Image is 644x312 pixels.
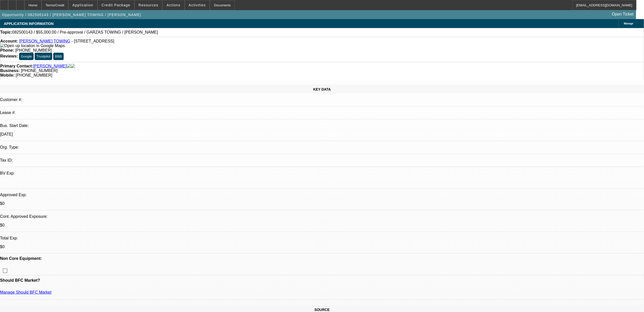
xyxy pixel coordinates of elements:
[163,0,184,10] button: Actions
[21,68,58,73] span: [PHONE_NUMBER]
[0,39,18,43] strong: Account:
[313,87,331,91] span: KEY DATA
[0,30,12,35] strong: Topic:
[167,3,181,7] span: Actions
[0,48,14,52] strong: Phone:
[71,64,75,68] img: linkedin-icon.png
[139,3,158,7] span: Resources
[0,64,33,68] strong: Primary Contact:
[19,53,34,60] button: Google
[72,3,93,7] span: Application
[0,68,20,73] strong: Business:
[135,0,162,10] button: Resources
[314,308,330,312] span: SOURCE
[15,48,52,52] span: [PHONE_NUMBER]
[71,39,114,43] span: - [STREET_ADDRESS]
[624,22,633,25] span: Manage
[185,0,210,10] button: Activities
[0,44,65,48] img: Open up location in Google Maps
[35,53,52,60] button: Trustpilot
[53,53,64,60] button: BBB
[4,22,53,26] span: APPLICATION INFORMATION
[68,0,97,10] button: Application
[102,3,130,7] span: Credit Package
[19,39,70,43] a: [PERSON_NAME] TOWING
[0,73,15,77] strong: Mobile:
[610,10,636,19] a: Open Ticket
[2,13,141,17] span: Opportunity / 082500143 / [PERSON_NAME] TOWING / [PERSON_NAME]
[16,73,52,77] span: [PHONE_NUMBER]
[0,44,65,48] a: View Google Maps
[98,0,134,10] button: Credit Package
[0,54,18,58] strong: Reviews:
[33,64,67,68] a: [PERSON_NAME]
[189,3,206,7] span: Activities
[67,64,71,68] img: facebook-icon.png
[12,30,158,35] span: 082500143 / $55,000.00 / Pre-approval / GARZAS TOWING / [PERSON_NAME]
